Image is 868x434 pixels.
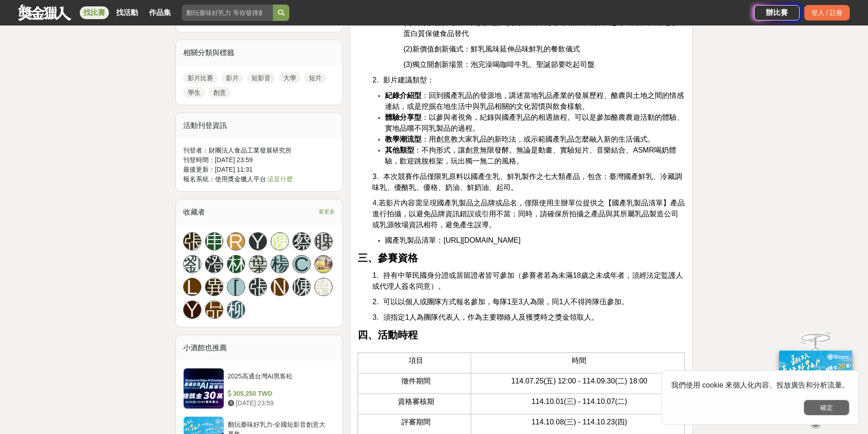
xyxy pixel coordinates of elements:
[279,72,301,83] a: 大學
[227,255,245,273] a: 林
[183,255,201,273] a: 劉
[271,232,289,250] a: 陳
[227,232,245,250] a: R
[183,146,335,155] div: 刊登者： 財團法人食品工業發展研究所
[183,232,201,250] a: 張
[228,398,332,408] div: [DATE] 23:59
[385,92,421,99] strong: 紀錄介紹型
[113,6,142,19] a: 找活動
[385,146,414,154] strong: 其他類型
[383,313,599,321] span: 須指定1人為團隊代表人，作為主要聯絡人及獲獎時之獎金領取人。
[314,255,333,273] a: Avatar
[209,87,231,98] a: 創意
[183,368,335,409] a: 2025高通台灣AI黑客松 305,250 TWD [DATE] 23:59
[227,301,245,319] a: 柳
[401,418,431,426] span: 評審期間
[385,236,443,244] span: 國產乳製品清單：
[249,278,267,296] a: 張
[804,400,849,415] button: 確定
[372,173,378,180] span: 3.
[183,155,335,165] div: 刊登時間： [DATE] 23:59
[183,301,201,319] div: Y
[182,5,273,21] input: 翻玩臺味好乳力 等你發揮創意！
[145,6,175,19] a: 作品集
[385,135,655,143] span: ：用創意教大家乳品的新吃法，或示範國產乳品怎麼融入新的生活儀式。
[779,351,852,411] img: ff197300-f8ee-455f-a0ae-06a3645bc375.jpg
[183,208,205,216] span: 收藏者
[443,237,520,244] a: [URL][DOMAIN_NAME]
[205,232,223,250] a: 申
[398,398,434,405] span: 資格審核期
[318,207,335,217] span: 看更多
[372,271,378,279] span: 1.
[401,377,431,385] span: 徵件期間
[293,255,311,273] a: C
[409,357,423,364] span: 項目
[379,199,612,207] span: 若影片內容需呈現國產乳製品之品牌或品名，僅限使用主辦單位提供之【
[221,72,243,83] a: 影片
[385,113,421,121] strong: 體驗分享型
[754,5,800,20] a: 辦比賽
[372,313,378,321] span: 3.
[247,72,275,83] a: 短影音
[385,135,421,143] strong: 教學潮流型
[228,389,332,398] div: 305,250 TWD
[385,113,684,132] span: ：以參與者視角，紀錄與國產乳品的相遇旅程。可以是參加酪農農遊活動的體驗、實地品嚐不同乳製品的過程。
[227,278,245,296] a: [
[183,87,205,98] a: 學生
[372,199,378,207] span: 4.
[80,6,109,19] a: 找比賽
[511,377,647,385] span: 114.07.25(五) 12:00 - 114.09.30(二) 18:00
[358,252,418,264] strong: 三、參賽資格
[383,298,629,306] span: 可以以個人或團隊方式報名參加，每隊1至3人為限，同1人不得跨隊伍參加。
[804,5,850,20] div: 登入 / 註冊
[531,398,627,405] span: 114.10.01(三) - 114.10.07(二)
[176,335,343,361] div: 小酒館也推薦
[671,381,849,389] span: 我們使用 cookie 來個人化內容、投放廣告和分析流量。
[314,278,333,296] a: 許
[372,271,683,290] span: 持有中華民國身分證或居留證者皆可參加（參賽者若為未滿18歲之未成年者，須經法定監護人或代理人簽名同意）。
[372,298,378,306] span: 2.
[271,278,289,296] a: N
[385,146,676,165] span: ：不拘形式，讓創意無限發酵。無論是動畫、實驗短片、音樂結合、ASMR喝奶體驗，歡迎跳脫框架，玩出獨一無二的風格。
[293,278,311,296] a: 陳
[385,92,684,110] span: ：回到國產乳品的發源地，講述當地乳品產業的發展歷程、酪農與土地之間的情感連結，或是挖掘在地生活中與乳品相關的文化習慣與飲食樣貌。
[205,301,223,319] a: 品
[383,76,434,84] span: 影片建議類型：
[183,278,201,296] a: L
[205,255,223,273] a: 澄
[372,199,684,229] span: 】產品進行拍攝，以避免品牌資訊錯誤或引用不當；同時，請確保所拍攝之產品與其所屬乳品製造公司或乳源牧場資訊相符，避免產生誤導。
[612,199,663,207] a: 國產乳製品清單
[183,174,335,184] div: 報名系統：使用獎金獵人平台
[176,40,343,66] div: 相關分類與標籤
[358,329,418,341] strong: 四、活動時程
[271,255,289,273] div: 楊
[249,255,267,273] a: 葉
[183,165,335,174] div: 最後更新： [DATE] 11:31
[205,278,223,296] a: 異
[314,232,333,250] a: 睥
[304,72,326,83] a: 短片
[293,232,311,250] a: 蔡
[249,232,267,250] a: Y
[315,255,332,273] img: Avatar
[183,72,218,83] a: 影片比賽
[531,418,627,426] span: 114.10.08(三) - 114.10.23(四)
